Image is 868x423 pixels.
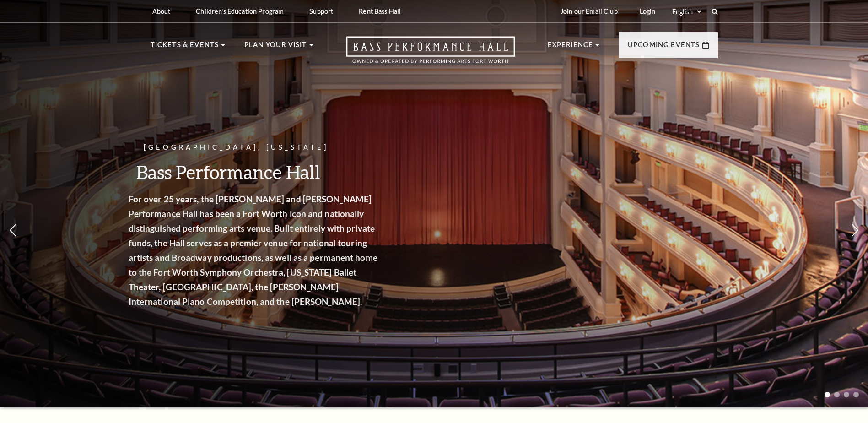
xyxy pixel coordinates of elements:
[147,142,399,153] p: [GEOGRAPHIC_DATA], [US_STATE]
[147,194,396,307] strong: For over 25 years, the [PERSON_NAME] and [PERSON_NAME] Performance Hall has been a Fort Worth ico...
[628,39,700,56] p: Upcoming Events
[670,7,703,16] select: Select:
[359,7,401,15] p: Rent Bass Hall
[548,39,593,56] p: Experience
[151,39,219,56] p: Tickets & Events
[309,7,333,15] p: Support
[244,39,307,56] p: Plan Your Visit
[196,7,284,15] p: Children's Education Program
[147,160,399,184] h3: Bass Performance Hall
[152,7,171,15] p: About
